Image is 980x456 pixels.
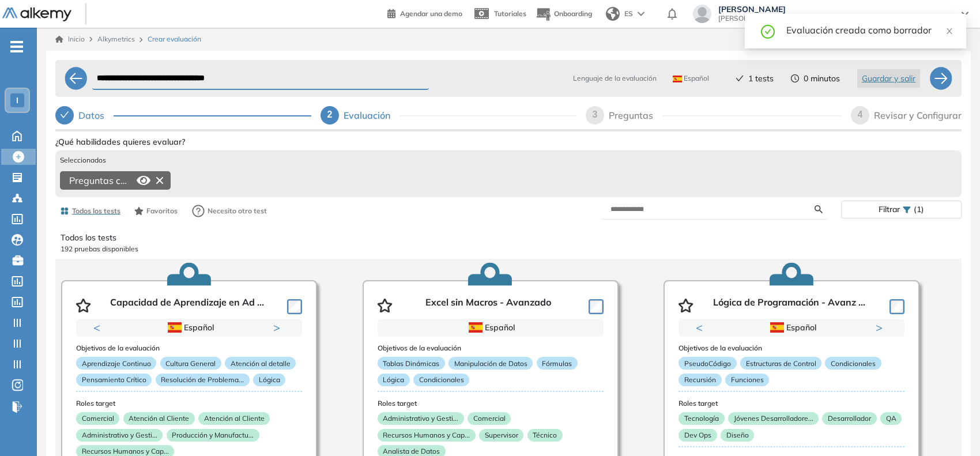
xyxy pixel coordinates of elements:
[327,110,333,119] span: 2
[160,357,221,370] p: Cultura General
[198,412,270,425] p: Atención al Cliente
[879,201,900,218] span: Filtrar
[679,412,724,425] p: Tecnología
[638,12,644,16] img: arrow
[851,106,962,125] div: 4Revisar y Configurar
[16,96,18,105] span: I
[725,374,769,386] p: Funciones
[791,74,799,82] span: clock-circle
[914,201,924,218] span: (1)
[10,46,23,48] i: -
[673,76,682,82] img: ESP
[713,297,865,314] p: Lógica de Programación - Avanz ...
[774,323,980,456] div: Widget de chat
[378,344,604,352] h3: Objetivos de la evaluación
[857,69,920,88] button: Guardar y salir
[719,321,864,334] div: Español
[146,206,178,216] span: Favoritos
[573,73,657,84] span: Lenguaje de la evaluación
[679,400,904,408] h3: Roles target
[774,323,980,456] iframe: Chat Widget
[76,429,163,442] p: Administrativo y Gesti...
[593,110,598,119] span: 3
[679,357,736,370] p: PseudoCódigo
[187,199,272,223] button: Necesito otro test
[344,106,399,125] div: Evaluación
[387,6,462,20] a: Agendar una demo
[479,429,523,442] p: Supervisor
[378,429,476,442] p: Recursos Humanos y Cap...
[679,429,717,442] p: Dev Ops
[130,201,182,221] button: Favoritos
[253,374,285,386] p: Lógica
[448,357,533,370] p: Manipulación de Datos
[378,357,445,370] p: Tablas Dinámicas
[321,106,576,125] div: 2Evaluación
[110,297,264,314] p: Capacidad de Aprendizaje en Ad ...
[858,110,863,119] span: 4
[76,400,302,408] h3: Roles target
[76,412,119,425] p: Comercial
[55,106,311,125] div: Datos
[97,35,135,43] span: Alkymetrics
[736,74,744,82] span: check
[679,344,904,352] h3: Objetivos de la evaluación
[60,155,106,165] span: Seleccionados
[468,412,511,425] p: Comercial
[61,232,956,244] p: Todos los tests
[874,106,962,125] div: Revisar y Configurar
[156,374,250,386] p: Resolución de Problema...
[175,337,189,338] button: 1
[673,74,709,83] span: Español
[527,429,563,442] p: Técnico
[93,322,105,333] button: Previous
[378,400,604,408] h3: Roles target
[167,429,259,442] p: Producción y Manufactu...
[586,106,842,125] div: 3Preguntas
[378,412,464,425] p: Administrativo y Gesti...
[748,73,774,85] span: 1 tests
[378,374,410,386] p: Lógica
[609,106,662,125] div: Preguntas
[78,106,114,125] div: Datos
[761,23,775,39] span: check-circle
[718,5,950,14] span: [PERSON_NAME]
[117,321,262,334] div: Español
[469,322,483,333] img: ESP
[494,9,526,18] span: Tutoriales
[679,374,721,386] p: Recursión
[554,9,592,18] span: Onboarding
[413,374,469,386] p: Condicionales
[76,374,152,386] p: Pensamiento Crítico
[273,322,285,333] button: Next
[61,244,956,254] p: 192 pruebas disponibles
[536,2,592,27] button: Onboarding
[225,357,296,370] p: Atención al detalle
[2,7,71,22] img: Logo
[862,72,915,85] span: Guardar y salir
[770,322,784,333] img: ESP
[728,412,819,425] p: Jóvenes Desarrolladore...
[208,206,267,216] span: Necesito otro test
[804,73,840,85] span: 0 minutos
[55,201,125,221] button: Todos los tests
[876,322,887,333] button: Next
[740,357,821,370] p: Estructuras de Control
[537,357,578,370] p: Fórmulas
[696,322,707,333] button: Previous
[69,174,132,187] span: Preguntas complementarias
[624,9,633,19] span: ES
[72,206,120,216] span: Todos los tests
[194,337,203,338] button: 2
[721,429,754,442] p: Diseño
[606,7,620,21] img: world
[148,34,201,44] span: Crear evaluación
[419,321,563,334] div: Español
[945,27,953,35] span: close
[55,136,185,148] span: ¿Qué habilidades quieres evaluar?
[76,344,302,352] h3: Objetivos de la evaluación
[786,23,952,37] div: Evaluación creada como borrador
[400,9,462,18] span: Agendar una demo
[425,297,551,314] p: Excel sin Macros - Avanzado
[718,14,950,23] span: [PERSON_NAME][EMAIL_ADDRESS][PERSON_NAME][DOMAIN_NAME]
